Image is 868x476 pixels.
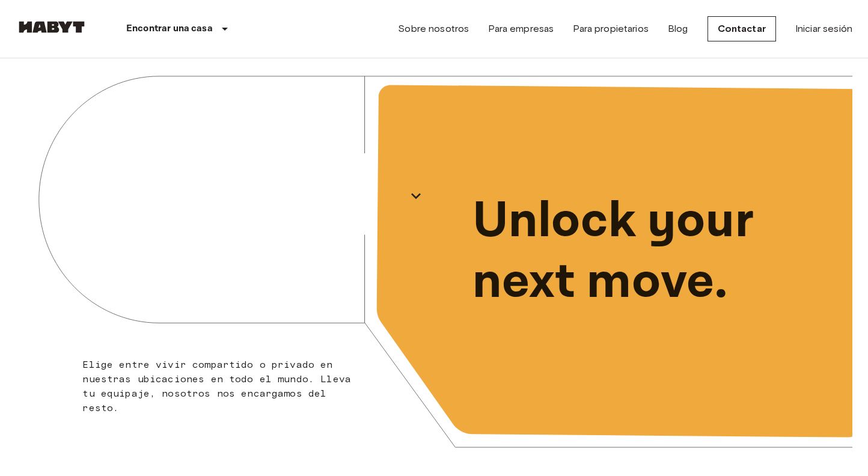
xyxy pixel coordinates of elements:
img: Habyt [16,21,88,33]
a: Iniciar sesión [795,22,852,36]
p: Elige entre vivir compartido o privado en nuestras ubicaciones en todo el mundo. Lleva tu equipaj... [82,358,358,415]
a: Sobre nosotros [398,22,469,36]
p: Encontrar una casa [126,22,213,36]
a: Para empresas [488,22,554,36]
a: Contactar [708,16,776,41]
a: Para propietarios [573,22,649,36]
a: Blog [668,22,688,36]
p: Unlock your next move. [472,191,833,313]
